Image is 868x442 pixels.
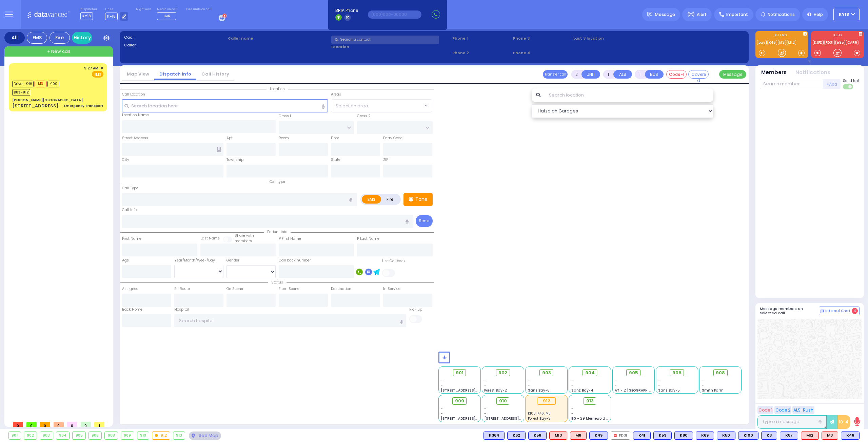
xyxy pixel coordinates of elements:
img: message.svg [647,12,652,17]
button: ALS [613,70,632,79]
span: Other building occupants [217,147,221,152]
span: BRIA Phone [335,7,358,14]
div: K53 [653,432,672,440]
a: K46 [767,40,777,45]
div: K49 [589,432,608,440]
span: - [615,378,617,383]
a: 595 [835,40,845,45]
label: Destination [331,286,351,292]
div: 905 [73,432,85,439]
span: Driver-K46 [12,81,34,87]
span: - [571,378,573,383]
div: K80 [674,432,693,440]
img: Logo [27,10,72,19]
span: 4 [852,308,858,314]
div: Emergency Transport [64,103,103,108]
span: Phone 3 [513,36,571,41]
span: 903 [542,370,551,376]
div: ALS [801,432,819,440]
div: BLS [674,432,693,440]
label: KJ EMS... [755,34,808,38]
input: Search member [760,79,823,89]
div: BLS [841,432,860,440]
img: comment-alt.png [821,310,824,313]
div: BLS [507,432,526,440]
div: BLS [738,432,758,440]
div: K62 [507,432,526,440]
label: P First Name [279,236,301,241]
span: Important [726,12,748,18]
label: Street Address [122,135,148,141]
button: Transfer call [543,70,568,79]
span: - [484,383,486,388]
span: 1 [94,422,104,427]
span: AT - 2 [GEOGRAPHIC_DATA] [615,388,665,393]
label: Age [122,258,129,263]
button: BUS [645,70,664,79]
span: K100 [47,81,59,87]
span: Forest Bay-3 [528,416,551,421]
span: 910 [499,398,507,404]
span: [STREET_ADDRESS][PERSON_NAME] [441,388,505,393]
label: Call Type [122,186,138,191]
label: ZIP [383,157,388,163]
span: M6 [164,13,170,19]
span: Alert [697,12,707,18]
label: Cross 2 [357,113,371,119]
div: M3 [822,432,838,440]
div: BLS [780,432,798,440]
a: CAR6 [846,40,859,45]
label: Back Home [122,307,142,312]
span: Internal Chat [825,309,850,313]
span: Patient info [264,229,291,234]
span: + New call [47,48,70,55]
span: Message [655,11,675,18]
div: K41 [633,432,651,440]
label: En Route [174,286,190,292]
button: Message [719,70,746,79]
label: City [122,157,129,163]
div: 909 [121,432,134,439]
div: [STREET_ADDRESS] [12,103,59,109]
span: [STREET_ADDRESS][PERSON_NAME] [484,416,548,421]
a: bay [757,40,767,45]
label: Apt [226,135,233,141]
label: Fire [381,195,400,204]
span: K100, K46, M3 [528,411,551,416]
div: 913 [173,432,185,439]
label: Township [226,157,243,163]
span: - [484,406,486,411]
span: Help [814,12,823,18]
label: Call Location [122,92,145,97]
span: 902 [498,370,507,376]
label: Floor [331,135,339,141]
div: Year/Month/Week/Day [174,258,223,263]
div: K69 [696,432,714,440]
label: Night unit [136,7,151,12]
label: From Scene [279,286,299,292]
a: M12 [787,40,796,45]
button: Code 2 [774,406,791,414]
label: Entry Code [383,135,402,141]
label: P Last Name [357,236,379,241]
div: 906 [89,432,102,439]
label: Assigned [122,286,139,292]
div: K50 [717,432,735,440]
span: - [702,378,704,383]
button: ALS-Rush [792,406,814,414]
span: - [571,406,573,411]
div: BLS [653,432,672,440]
input: Search location [545,88,714,102]
span: 909 [455,398,464,404]
label: Dispatcher [80,7,97,12]
label: Pick up [409,307,422,312]
span: - [441,406,443,411]
div: 908 [105,432,118,439]
span: - [658,378,660,383]
button: Covered [688,70,709,79]
span: 905 [629,370,638,376]
div: BLS [589,432,608,440]
span: Phone 2 [452,50,511,56]
a: Dispatch info [154,71,196,77]
div: K87 [780,432,798,440]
